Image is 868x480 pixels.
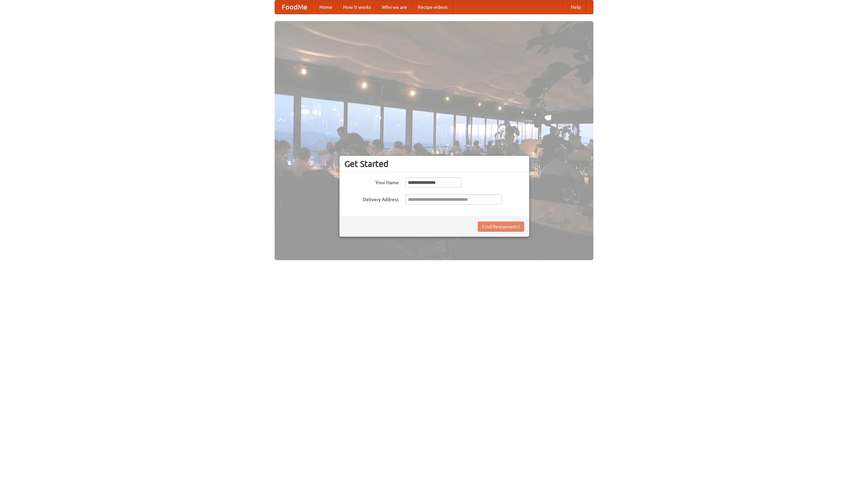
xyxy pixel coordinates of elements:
a: Who we are [376,0,412,14]
button: Find Restaurants! [478,222,524,232]
a: How it works [338,0,376,14]
label: Your Name [344,177,399,186]
a: Home [314,0,338,14]
label: Delivery Address [344,194,399,203]
a: Recipe videos [412,0,453,14]
a: FoodMe [275,0,314,14]
a: Help [565,0,586,14]
h3: Get Started [344,159,524,169]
